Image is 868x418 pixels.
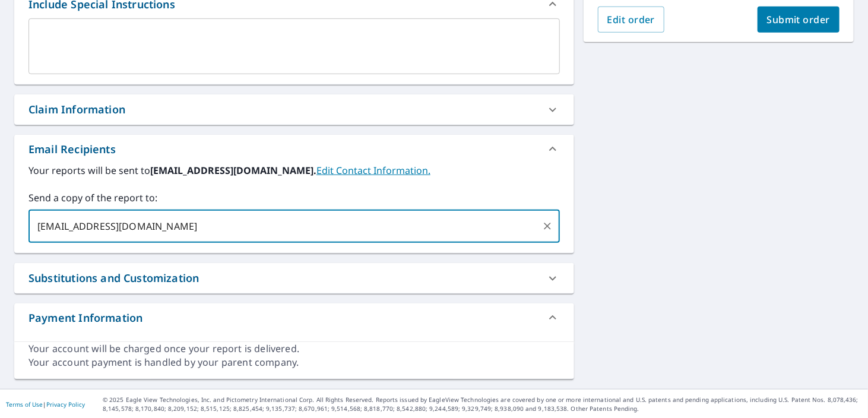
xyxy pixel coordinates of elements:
[103,395,862,413] p: © 2025 Eagle View Technologies, Inc. and Pictometry International Corp. All Rights Reserved. Repo...
[28,310,142,326] div: Payment Information
[598,7,665,33] button: Edit order
[758,7,840,33] button: Submit order
[767,13,831,26] span: Submit order
[28,102,125,118] div: Claim Information
[46,400,85,408] a: Privacy Policy
[28,163,560,178] label: Your reports will be sent to
[6,400,43,408] a: Terms of Use
[150,164,316,177] b: [EMAIL_ADDRESS][DOMAIN_NAME].
[539,218,556,235] button: Clear
[6,401,85,408] p: |
[14,94,574,125] div: Claim Information
[28,141,116,157] div: Email Recipients
[28,191,560,205] label: Send a copy of the report to:
[14,135,574,163] div: Email Recipients
[28,342,560,356] div: Your account will be charged once your report is delivered.
[28,356,560,369] div: Your account payment is handled by your parent company.
[14,263,574,293] div: Substitutions and Customization
[28,270,199,286] div: Substitutions and Customization
[14,303,574,332] div: Payment Information
[607,13,655,26] span: Edit order
[316,164,430,177] a: EditContactInfo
